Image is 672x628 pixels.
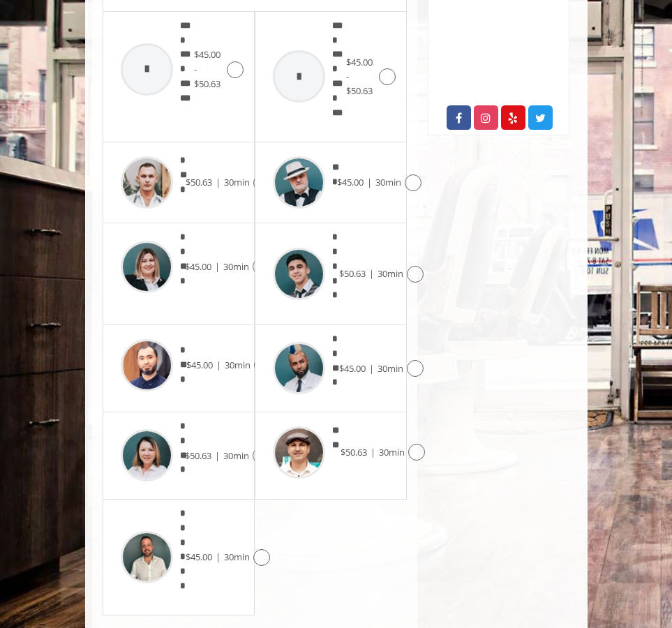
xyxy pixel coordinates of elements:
span: $50.63 [185,449,211,462]
span: | [371,446,375,458]
span: 30min [375,176,401,188]
span: $45.00 [339,362,366,375]
span: 30min [378,362,403,375]
span: $45.00 [186,551,212,563]
span: 30min [378,267,403,280]
span: $50.63 [339,267,366,280]
span: 30min [223,260,249,273]
span: | [215,449,220,462]
span: $50.63 [341,446,367,458]
span: 30min [223,449,249,462]
span: | [216,359,221,371]
span: | [216,551,221,563]
span: | [215,260,220,273]
span: $45.00 [186,359,213,371]
span: | [369,362,374,375]
span: $45.00 [185,260,211,273]
span: 30min [224,551,250,563]
span: | [367,176,372,188]
span: $45.00 - $50.63 [194,48,221,90]
span: $45.00 - $50.63 [346,56,373,98]
span: | [369,267,374,280]
span: | [216,176,221,188]
span: 30min [379,446,405,458]
span: 30min [225,359,251,371]
span: $50.63 [186,176,212,188]
span: $45.00 [337,176,364,188]
span: 30min [224,176,250,188]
